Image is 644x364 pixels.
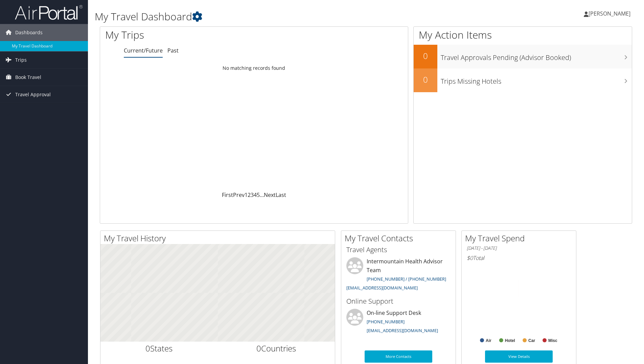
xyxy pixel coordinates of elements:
[346,285,418,291] a: [EMAIL_ADDRESS][DOMAIN_NAME]
[505,338,515,343] text: Hotel
[414,50,437,62] h2: 0
[222,191,233,199] a: First
[486,338,491,343] text: Air
[167,47,179,54] a: Past
[467,245,571,251] h6: [DATE] - [DATE]
[106,343,213,354] h2: States
[145,343,150,354] span: 0
[345,232,456,244] h2: My Travel Contacts
[15,52,27,68] span: Trips
[15,24,43,41] span: Dashboards
[254,191,257,199] a: 4
[256,343,261,354] span: 0
[465,232,576,244] h2: My Travel Spend
[100,62,408,74] td: No matching records found
[346,245,451,255] h3: Travel Agents
[15,86,51,103] span: Travel Approval
[467,254,473,262] span: $0
[105,28,275,42] h1: My Trips
[124,47,163,54] a: Current/Future
[441,49,632,62] h3: Travel Approvals Pending (Advisor Booked)
[365,350,432,363] a: More Contacts
[233,191,245,199] a: Prev
[528,338,535,343] text: Car
[15,69,41,86] span: Book Travel
[343,257,454,294] li: Intermountain Health Advisor Team
[276,191,286,199] a: Last
[414,74,437,85] h2: 0
[367,319,405,325] a: [PHONE_NUMBER]
[251,191,254,199] a: 3
[95,9,456,24] h1: My Travel Dashboard
[264,191,276,199] a: Next
[414,45,632,68] a: 0Travel Approvals Pending (Advisor Booked)
[367,276,446,282] a: [PHONE_NUMBER] / [PHONE_NUMBER]
[414,68,632,92] a: 0Trips Missing Hotels
[260,191,264,199] span: …
[467,254,571,262] h6: Total
[367,327,438,333] a: [EMAIL_ADDRESS][DOMAIN_NAME]
[346,297,451,306] h3: Online Support
[15,4,83,20] img: airportal-logo.png
[414,28,632,42] h1: My Action Items
[343,309,454,337] li: On-line Support Desk
[441,73,632,86] h3: Trips Missing Hotels
[485,350,553,363] a: View Details
[257,191,260,199] a: 5
[104,232,335,244] h2: My Travel History
[589,10,630,17] span: [PERSON_NAME]
[548,338,557,343] text: Misc
[223,343,330,354] h2: Countries
[584,3,637,24] a: [PERSON_NAME]
[245,191,248,199] a: 1
[248,191,251,199] a: 2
